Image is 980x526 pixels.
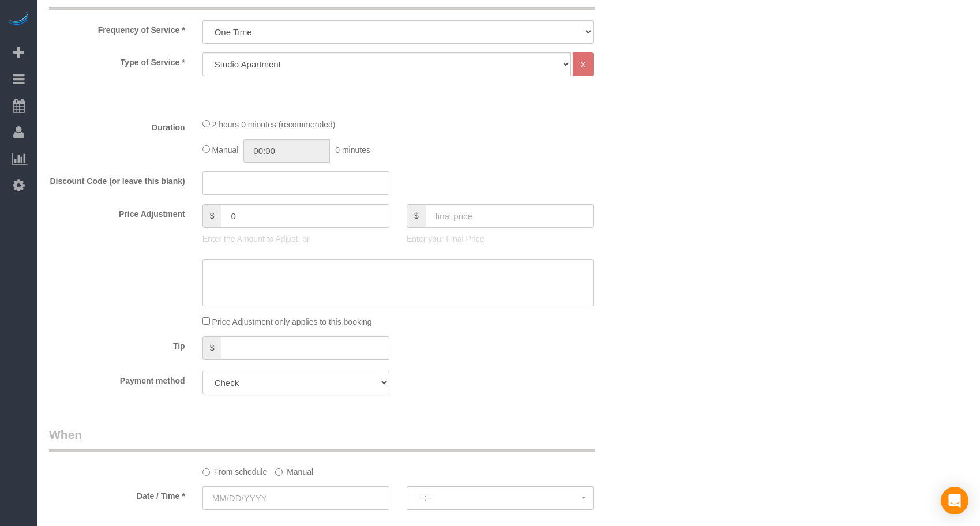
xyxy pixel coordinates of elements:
label: Manual [275,462,313,478]
span: 2 hours 0 minutes (recommended) [212,120,336,129]
span: $ [202,204,221,228]
label: Tip [40,336,194,352]
label: Frequency of Service * [40,20,194,36]
input: MM/DD/YYYY [202,486,389,510]
span: $ [202,336,221,360]
span: 0 minutes [335,145,370,155]
label: Price Adjustment [40,204,194,220]
span: Manual [212,145,239,155]
label: From schedule [202,462,268,478]
label: Date / Time * [40,486,194,502]
input: final price [426,204,594,228]
input: Manual [275,468,283,476]
button: --:-- [407,486,594,510]
p: Enter the Amount to Adjust, or [202,233,389,245]
img: Automaid Logo [7,12,30,28]
div: Open Intercom Messenger [941,487,968,514]
input: From schedule [202,468,210,476]
label: Payment method [40,371,194,386]
label: Discount Code (or leave this blank) [40,171,194,187]
span: --:-- [419,493,581,502]
legend: When [49,426,595,452]
label: Duration [40,118,194,133]
p: Enter your Final Price [407,233,594,245]
label: Type of Service * [40,52,194,68]
span: Price Adjustment only applies to this booking [212,317,372,326]
span: $ [407,204,426,228]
